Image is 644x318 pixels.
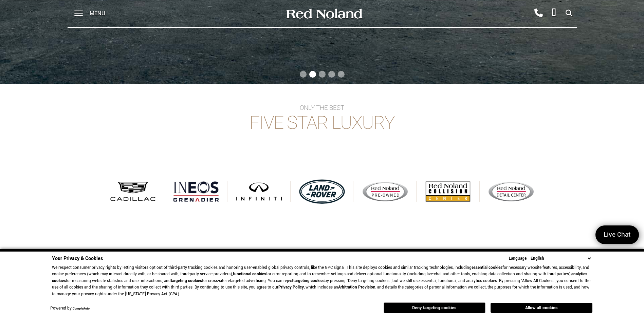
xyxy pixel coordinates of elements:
[293,278,325,284] strong: targeting cookies
[529,255,592,262] select: Language Select
[491,303,592,313] button: Allow all cookies
[509,256,528,261] div: Language:
[338,71,345,78] span: Go to slide 5
[285,8,363,20] img: Red Noland Auto Group
[52,271,587,284] strong: analytics cookies
[600,230,634,239] span: Live Chat
[52,264,592,298] p: We respect consumer privacy rights by letting visitors opt out of third-party tracking cookies an...
[50,306,90,311] div: Powered by
[73,306,90,311] a: ComplyAuto
[171,278,202,284] strong: targeting cookies
[384,302,485,313] button: Deny targeting cookies
[52,255,103,262] span: Your Privacy & Cookies
[278,284,304,290] a: Privacy Policy
[472,265,502,271] strong: essential cookies
[300,71,307,78] span: Go to slide 1
[319,71,326,78] span: Go to slide 3
[595,225,639,244] a: Live Chat
[338,284,375,290] strong: Arbitration Provision
[309,71,316,78] span: Go to slide 2
[328,71,335,78] span: Go to slide 4
[233,271,266,277] strong: functional cookies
